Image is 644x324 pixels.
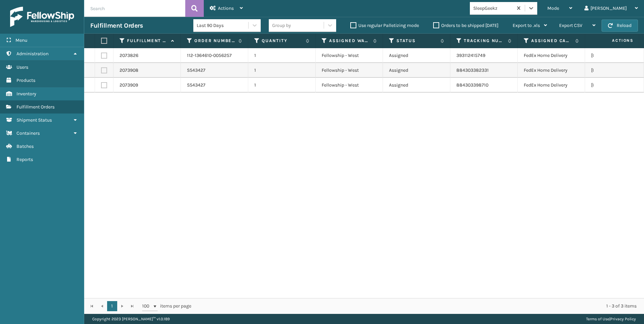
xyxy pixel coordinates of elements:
[262,38,302,44] label: Quantity
[329,38,370,44] label: Assigned Warehouse
[586,317,609,321] a: Terms of Use
[518,78,585,93] td: FedEx Home Delivery
[17,64,28,70] span: Users
[181,78,248,93] td: SS43427
[17,130,40,136] span: Containers
[17,51,49,57] span: Administration
[248,78,316,93] td: 1
[473,5,513,12] div: SleepGeekz
[17,157,33,162] span: Reports
[248,63,316,78] td: 1
[316,78,383,93] td: Fellowship - West
[15,37,27,43] span: Menu
[90,22,143,30] h3: Fulfillment Orders
[433,23,498,28] label: Orders to be shipped [DATE]
[396,38,437,44] label: Status
[218,5,234,11] span: Actions
[316,63,383,78] td: Fellowship - West
[142,303,152,310] span: 100
[120,67,138,74] a: 2073908
[456,82,488,88] a: 884303398710
[591,35,638,46] span: Actions
[383,48,450,63] td: Assigned
[531,38,572,44] label: Assigned Carrier Service
[456,67,489,73] a: 884303382331
[518,63,585,78] td: FedEx Home Delivery
[464,38,505,44] label: Tracking Number
[10,7,74,27] img: logo
[127,38,168,44] label: Fulfillment Order Id
[107,301,117,311] a: 1
[17,91,36,97] span: Inventory
[142,301,191,311] span: items per page
[586,314,636,324] div: |
[383,78,450,93] td: Assigned
[17,104,55,110] span: Fulfillment Orders
[456,53,485,58] a: 393112415749
[383,63,450,78] td: Assigned
[17,143,34,149] span: Batches
[92,314,170,324] p: Copyright 2023 [PERSON_NAME]™ v 1.0.189
[120,82,138,89] a: 2073909
[181,63,248,78] td: SS43427
[201,303,637,310] div: 1 - 3 of 3 items
[610,317,636,321] a: Privacy Policy
[272,22,291,29] div: Group by
[181,48,248,63] td: 112-1364610-0056257
[547,5,559,11] span: Mode
[513,23,540,28] span: Export to .xls
[248,48,316,63] td: 1
[17,117,52,123] span: Shipment Status
[194,38,235,44] label: Order Number
[350,23,419,28] label: Use regular Palletizing mode
[559,23,582,28] span: Export CSV
[197,22,249,29] div: Last 90 Days
[120,52,138,59] a: 2073826
[602,20,638,32] button: Reload
[17,77,35,83] span: Products
[518,48,585,63] td: FedEx Home Delivery
[316,48,383,63] td: Fellowship - West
